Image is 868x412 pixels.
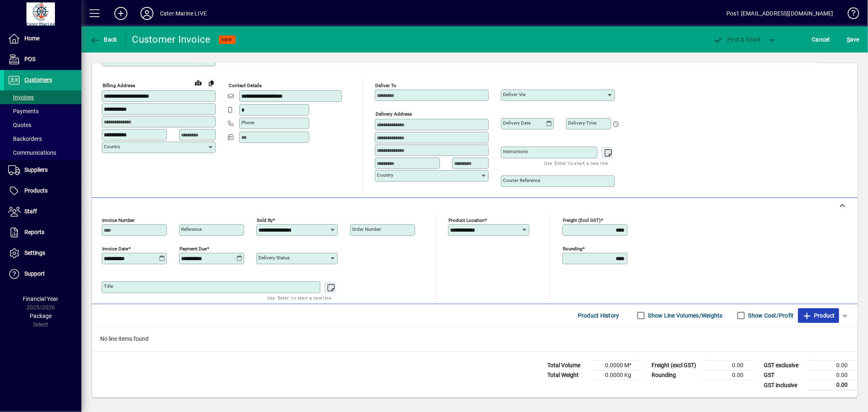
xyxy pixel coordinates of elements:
a: Support [4,264,81,284]
span: POS [24,56,35,62]
div: Pos1 [EMAIL_ADDRESS][DOMAIN_NAME] [726,7,833,20]
mat-label: Title [104,283,113,289]
mat-label: Sold by [257,217,273,223]
span: Suppliers [24,167,48,173]
a: Payments [4,104,81,118]
span: Back [90,36,117,43]
mat-label: Payment due [179,246,207,252]
td: 0.00 [704,370,753,380]
a: Home [4,28,81,49]
button: Product History [575,308,623,323]
mat-label: Delivery time [568,120,597,126]
span: P [728,36,731,43]
a: Quotes [4,118,81,132]
span: Package [30,313,52,319]
a: Products [4,181,81,201]
td: GST inclusive [760,380,809,390]
span: Reports [24,229,44,235]
td: 0.0000 Kg [592,370,641,380]
button: Add [108,6,134,21]
mat-label: Country [104,144,120,149]
mat-hint: Use 'Enter' to start a new line [267,293,331,302]
button: Back [88,32,119,47]
button: Copy to Delivery address [205,77,218,90]
span: Product History [578,309,619,322]
td: 0.00 [809,361,857,370]
span: Settings [24,250,45,256]
td: Total Weight [543,370,592,380]
a: Communications [4,146,81,160]
mat-hint: Use 'Enter' to start a new line [544,158,608,168]
span: Support [24,270,45,277]
button: Post & Email [709,32,765,47]
mat-label: Rounding [563,246,582,252]
a: Staff [4,202,81,222]
td: Freight (excl GST) [647,361,704,370]
a: Reports [4,222,81,243]
span: Invoices [8,94,34,101]
td: 0.0000 M³ [592,361,641,370]
mat-label: Reference [181,226,202,232]
span: Backorders [8,136,42,142]
div: No line items found [92,327,857,351]
span: Financial Year [23,296,59,302]
label: Show Cost/Profit [747,311,794,320]
a: Invoices [4,90,81,104]
td: 0.00 [704,361,753,370]
a: Backorders [4,132,81,146]
a: Suppliers [4,160,81,180]
span: Cancel [812,33,830,46]
mat-label: Delivery date [503,120,531,126]
mat-label: Delivery status [258,255,290,261]
span: S [847,36,850,43]
mat-label: Country [377,172,393,178]
a: Knowledge Base [842,2,858,28]
span: Communications [8,149,56,156]
mat-label: Deliver via [503,92,525,97]
button: Save [845,32,861,47]
mat-label: Product location [448,217,485,223]
mat-label: Invoice date [102,246,128,252]
mat-label: Deliver To [375,83,396,88]
button: Product [798,308,839,323]
div: Cater Marine LIVE [160,7,207,20]
mat-label: Instructions [503,149,528,154]
span: ost & Email [713,36,761,43]
span: Home [24,35,39,42]
mat-label: Phone [241,120,254,125]
span: NEW [222,37,232,42]
td: Rounding [647,370,704,380]
button: Cancel [810,32,832,47]
mat-label: Order number [352,226,381,232]
span: Product [802,309,835,322]
td: GST exclusive [760,361,809,370]
a: POS [4,49,81,70]
span: Customers [24,77,52,83]
span: Quotes [8,122,31,128]
button: Profile [134,6,160,21]
span: Staff [24,208,37,215]
a: Settings [4,243,81,263]
td: 0.00 [809,370,857,380]
label: Show Line Volumes/Weights [647,311,723,320]
div: Customer Invoice [132,33,211,46]
app-page-header-button: Back [81,32,126,47]
mat-label: Courier Reference [503,178,540,183]
a: View on map [192,76,205,89]
mat-label: Invoice number [102,217,135,223]
span: ave [847,33,859,46]
td: GST [760,370,809,380]
span: Products [24,187,48,194]
td: 0.00 [809,380,857,390]
span: Payments [8,108,39,114]
mat-label: Freight (excl GST) [563,217,601,223]
td: Total Volume [543,361,592,370]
